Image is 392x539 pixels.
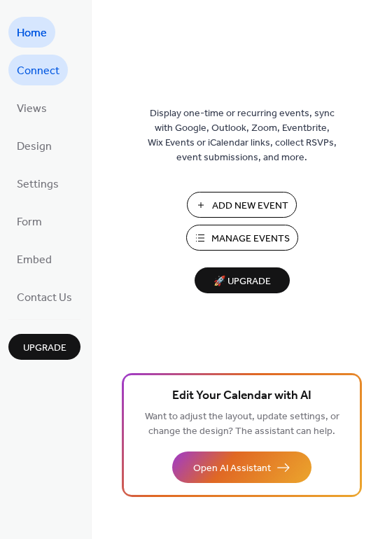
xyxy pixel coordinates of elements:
[8,281,80,312] a: Contact Us
[17,287,72,309] span: Contact Us
[203,272,281,291] span: 🚀 Upgrade
[193,461,271,476] span: Open AI Assistant
[211,232,290,246] span: Manage Events
[17,136,52,158] span: Design
[8,206,50,237] a: Form
[17,60,59,83] span: Connect
[17,98,47,120] span: Views
[172,451,311,483] button: Open AI Assistant
[17,174,59,196] span: Settings
[172,386,311,406] span: Edit Your Calendar with AI
[23,341,66,356] span: Upgrade
[17,211,42,234] span: Form
[17,22,47,45] span: Home
[148,106,337,165] span: Display one-time or recurring events, sync with Google, Outlook, Zoom, Eventbrite, Wix Events or ...
[186,225,298,251] button: Manage Events
[8,334,80,360] button: Upgrade
[187,192,297,218] button: Add New Event
[8,55,68,85] a: Connect
[8,92,55,123] a: Views
[8,130,60,161] a: Design
[8,168,67,199] a: Settings
[145,407,339,441] span: Want to adjust the layout, update settings, or change the design? The assistant can help.
[8,244,60,274] a: Embed
[8,17,55,48] a: Home
[212,199,288,213] span: Add New Event
[195,267,290,293] button: 🚀 Upgrade
[17,249,52,272] span: Embed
